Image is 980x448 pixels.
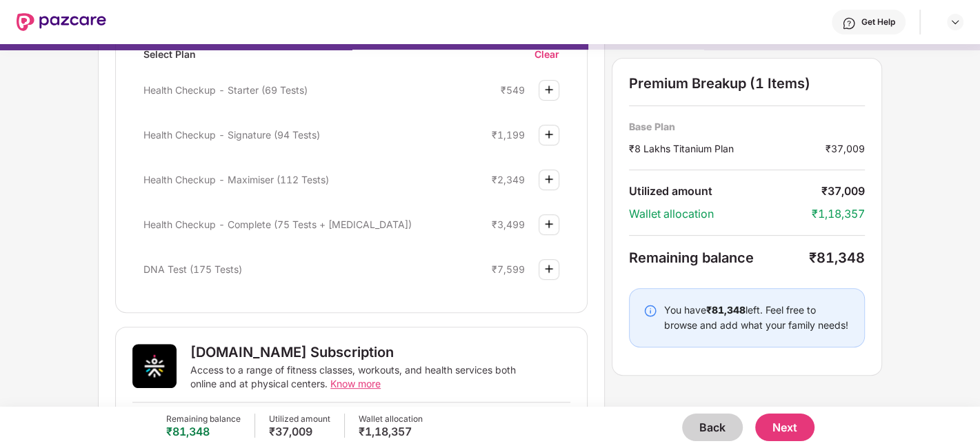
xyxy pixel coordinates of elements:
img: svg+xml;base64,PHN2ZyBpZD0iUGx1cy0zMngzMiIgeG1sbnM9Imh0dHA6Ly93d3cudzMub3JnLzIwMDAvc3ZnIiB3aWR0aD... [541,126,557,143]
span: Health Checkup - Complete (75 Tests + [MEDICAL_DATA]) [143,218,412,230]
div: ₹2,349 [492,174,525,185]
div: You have left. Feel free to browse and add what your family needs! [664,303,850,333]
b: ₹81,348 [706,304,746,316]
img: svg+xml;base64,PHN2ZyBpZD0iRHJvcGRvd24tMzJ4MzIiIHhtbG5zPSJodHRwOi8vd3d3LnczLm9yZy8yMDAwL3N2ZyIgd2... [950,17,961,28]
img: svg+xml;base64,PHN2ZyBpZD0iSW5mby0yMHgyMCIgeG1sbnM9Imh0dHA6Ly93d3cudzMub3JnLzIwMDAvc3ZnIiB3aWR0aD... [643,304,657,318]
div: ₹37,009 [821,184,865,198]
img: Cult.Fit Subscription [132,344,177,388]
span: Health Checkup - Signature (94 Tests) [143,129,320,141]
div: ₹81,348 [809,250,865,266]
div: Remaining balance [629,250,809,266]
div: Clear [534,48,570,61]
div: Premium Breakup (1 Items) [629,75,865,92]
div: Wallet allocation [629,207,812,221]
span: Know more [330,378,381,389]
button: Next [755,414,814,441]
div: ₹1,199 [492,129,525,141]
div: Access to a range of fitness classes, workouts, and health services both online and at physical c... [190,363,543,391]
div: Utilized amount [269,414,330,425]
div: ₹3,499 [492,218,525,230]
div: ₹1,18,357 [812,207,865,221]
div: Utilized amount [629,184,821,198]
span: Health Checkup - Maximiser (112 Tests) [143,174,329,185]
img: New Pazcare Logo [17,13,106,31]
div: Select Plan [132,48,207,72]
div: [DOMAIN_NAME] Subscription [190,344,570,360]
div: Base Plan [629,120,865,133]
div: ₹7,599 [492,263,525,275]
button: Back [682,414,743,441]
div: ₹8 Lakhs Titanium Plan [629,141,826,156]
div: Get Help [861,17,895,28]
img: svg+xml;base64,PHN2ZyBpZD0iSGVscC0zMngzMiIgeG1sbnM9Imh0dHA6Ly93d3cudzMub3JnLzIwMDAvc3ZnIiB3aWR0aD... [842,17,856,30]
div: Remaining balance [166,414,241,425]
div: ₹1,18,357 [359,425,423,438]
img: svg+xml;base64,PHN2ZyBpZD0iUGx1cy0zMngzMiIgeG1sbnM9Imh0dHA6Ly93d3cudzMub3JnLzIwMDAvc3ZnIiB3aWR0aD... [541,261,557,277]
img: svg+xml;base64,PHN2ZyBpZD0iUGx1cy0zMngzMiIgeG1sbnM9Imh0dHA6Ly93d3cudzMub3JnLzIwMDAvc3ZnIiB3aWR0aD... [541,81,557,98]
div: Wallet allocation [359,414,423,425]
img: svg+xml;base64,PHN2ZyBpZD0iUGx1cy0zMngzMiIgeG1sbnM9Imh0dHA6Ly93d3cudzMub3JnLzIwMDAvc3ZnIiB3aWR0aD... [541,216,557,232]
img: svg+xml;base64,PHN2ZyBpZD0iUGx1cy0zMngzMiIgeG1sbnM9Imh0dHA6Ly93d3cudzMub3JnLzIwMDAvc3ZnIiB3aWR0aD... [541,171,557,187]
span: Health Checkup - Starter (69 Tests) [143,84,308,96]
div: ₹37,009 [826,141,865,156]
div: ₹37,009 [269,425,330,438]
div: ₹81,348 [166,425,241,438]
div: ₹549 [501,84,525,96]
span: DNA Test (175 Tests) [143,263,242,275]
